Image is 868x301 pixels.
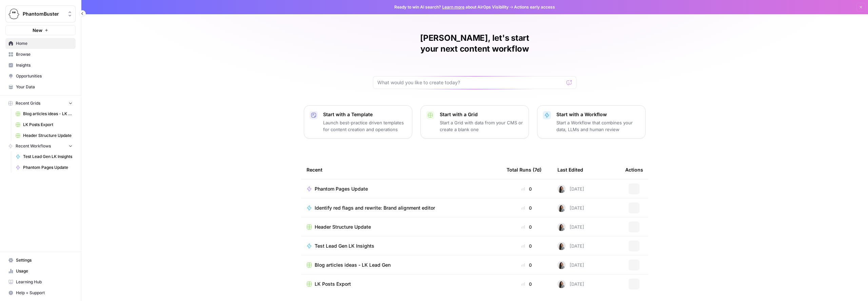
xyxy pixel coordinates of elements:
[315,185,368,192] span: Phantom Pages Update
[557,160,583,179] div: Last Edited
[5,266,76,277] a: Usage
[394,4,509,10] span: Ready to win AI search? about AirOps Visibility
[13,130,76,141] a: Header Structure Update
[5,287,76,298] button: Help + Support
[440,119,523,133] p: Start a Grid with data from your CMS or create a blank one
[16,290,73,296] span: Help + Support
[514,4,555,10] span: Actions early access
[557,223,566,231] img: lz557jgq6p4mpcn4bjdnrurvuo6a
[557,242,566,250] img: lz557jgq6p4mpcn4bjdnrurvuo6a
[23,122,73,128] span: LK Posts Export
[373,33,576,54] h1: [PERSON_NAME], let's start your next content workflow
[304,105,412,139] button: Start with a TemplateLaunch best-practice driven templates for content creation and operations
[557,204,566,212] img: lz557jgq6p4mpcn4bjdnrurvuo6a
[420,105,529,139] button: Start with a GridStart a Grid with data from your CMS or create a blank one
[377,79,564,86] input: What would you like to create today?
[5,255,76,266] a: Settings
[507,185,547,192] div: 0
[442,4,465,10] a: Learn more
[16,279,73,285] span: Learning Hub
[315,262,391,268] span: Blog articles ideas - LK Lead Gen
[307,281,496,287] a: LK Posts Export
[557,185,584,193] div: [DATE]
[13,162,76,173] a: Phantom Pages Update
[23,111,73,117] span: Blog articles ideas - LK Lead Gen
[23,132,73,139] span: Header Structure Update
[16,40,73,47] span: Home
[23,11,64,17] span: PhantomBuster
[5,5,76,22] button: Workspace: PhantomBuster
[23,154,73,160] span: Test Lead Gen LK Insights
[557,204,584,212] div: [DATE]
[440,111,523,118] p: Start with a Grid
[625,160,643,179] div: Actions
[507,224,547,230] div: 0
[16,100,40,106] span: Recent Grids
[16,73,73,79] span: Opportunities
[23,164,73,171] span: Phantom Pages Update
[556,111,640,118] p: Start with a Workflow
[5,25,76,35] button: New
[556,119,640,133] p: Start a Workflow that combines your data, LLMs and human review
[13,151,76,162] a: Test Lead Gen LK Insights
[315,224,371,230] span: Header Structure Update
[315,205,435,211] span: Identify red flags and rewrite: Brand alignment editor
[557,261,584,269] div: [DATE]
[33,27,42,34] span: New
[16,257,73,263] span: Settings
[557,280,584,288] div: [DATE]
[557,280,566,288] img: lz557jgq6p4mpcn4bjdnrurvuo6a
[557,185,566,193] img: lz557jgq6p4mpcn4bjdnrurvuo6a
[16,51,73,57] span: Browse
[307,262,496,268] a: Blog articles ideas - LK Lead Gen
[16,62,73,68] span: Insights
[507,262,547,268] div: 0
[537,105,646,139] button: Start with a WorkflowStart a Workflow that combines your data, LLMs and human review
[557,261,566,269] img: lz557jgq6p4mpcn4bjdnrurvuo6a
[323,119,407,133] p: Launch best-practice driven templates for content creation and operations
[5,82,76,92] a: Your Data
[5,98,76,108] button: Recent Grids
[8,8,20,20] img: PhantomBuster Logo
[5,277,76,287] a: Learning Hub
[16,268,73,274] span: Usage
[13,108,76,119] a: Blog articles ideas - LK Lead Gen
[315,281,351,287] span: LK Posts Export
[5,60,76,71] a: Insights
[5,49,76,60] a: Browse
[5,71,76,82] a: Opportunities
[16,84,73,90] span: Your Data
[315,243,374,249] span: Test Lead Gen LK Insights
[507,243,547,249] div: 0
[307,243,496,249] a: Test Lead Gen LK Insights
[5,141,76,151] button: Recent Workflows
[307,185,496,192] a: Phantom Pages Update
[323,111,407,118] p: Start with a Template
[307,224,496,230] a: Header Structure Update
[507,281,547,287] div: 0
[16,143,51,149] span: Recent Workflows
[307,205,496,211] a: Identify red flags and rewrite: Brand alignment editor
[13,119,76,130] a: LK Posts Export
[5,38,76,49] a: Home
[557,242,584,250] div: [DATE]
[507,205,547,211] div: 0
[557,223,584,231] div: [DATE]
[307,160,496,179] div: Recent
[507,160,541,179] div: Total Runs (7d)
